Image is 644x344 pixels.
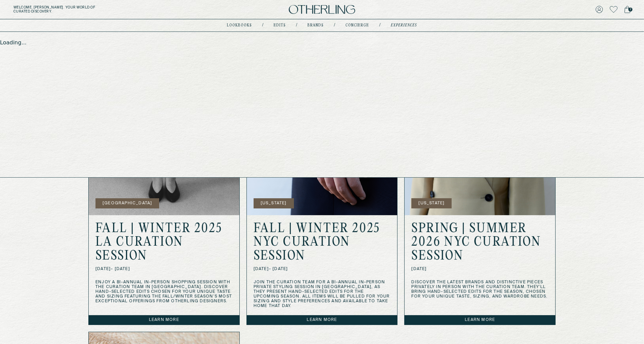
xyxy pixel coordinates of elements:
[254,222,391,263] h2: FALL | WINTER 2025 NYC CURATION SESSION
[411,198,452,208] button: [US_STATE]
[262,23,264,28] div: /
[254,198,294,208] button: [US_STATE]
[411,267,549,271] span: [DATE]
[624,5,630,14] a: 2
[95,267,233,271] span: [DATE] - [DATE]
[227,24,252,27] a: lookbooks
[346,24,369,27] a: concierge
[380,23,381,28] div: /
[405,315,555,325] a: Learn more
[14,5,199,14] h5: Welcome, [PERSON_NAME] . Your world of curated discovery.
[274,24,286,27] a: Edits
[254,280,391,308] p: Join the curation team for a bi-annual in-person private styling session in [GEOGRAPHIC_DATA], as...
[247,315,398,325] a: Learn more
[89,315,239,325] a: Learn more
[289,5,355,14] img: logo
[411,280,549,299] p: Discover the latest brands and distinctive pieces privately in person with the Curation team. The...
[308,24,324,27] a: Brands
[391,24,417,27] a: experiences
[411,222,549,263] h2: SPRING | SUMMER 2026 NYC CURATION SESSION
[628,7,632,12] span: 2
[95,198,159,208] button: [GEOGRAPHIC_DATA]
[95,280,233,304] p: Enjoy a bi-annual in-person shopping session with the Curation team in [GEOGRAPHIC_DATA]. Discove...
[296,23,298,28] div: /
[334,23,336,28] div: /
[95,222,233,263] h2: FALL | WINTER 2025 LA CURATION SESSION
[254,267,391,271] span: [DATE] - [DATE]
